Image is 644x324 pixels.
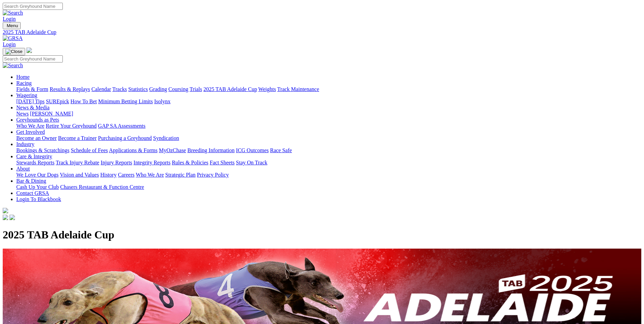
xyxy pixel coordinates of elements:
[16,166,30,172] a: About
[16,154,52,159] a: Care & Integrity
[56,160,99,165] a: Track Injury Rebate
[100,160,132,165] a: Injury Reports
[16,196,61,202] a: Login To Blackbook
[3,62,23,69] img: Search
[187,147,235,153] a: Breeding Information
[16,74,30,80] a: Home
[118,172,134,178] a: Careers
[16,172,58,178] a: We Love Our Dogs
[16,172,641,178] div: About
[236,147,269,153] a: ICG Outcomes
[154,98,170,104] a: Isolynx
[16,141,34,147] a: Industry
[50,86,90,92] a: Results & Replays
[16,98,641,105] div: Wagering
[16,160,641,166] div: Care & Integrity
[3,10,23,16] img: Search
[91,86,111,92] a: Calendar
[149,86,167,92] a: Grading
[16,129,45,135] a: Get Involved
[16,86,48,92] a: Fields & Form
[71,98,97,104] a: How To Bet
[16,178,46,184] a: Bar & Dining
[58,135,97,141] a: Become a Trainer
[16,86,641,92] div: Racing
[277,86,319,92] a: Track Maintenance
[3,41,16,47] a: Login
[16,98,44,104] a: [DATE] Tips
[133,160,170,165] a: Integrity Reports
[5,49,22,54] img: Close
[128,86,148,92] a: Statistics
[112,86,127,92] a: Tracks
[16,111,29,116] a: News
[16,123,44,129] a: Who We Are
[3,229,641,241] h1: 2025 TAB Adelaide Cup
[16,147,69,153] a: Bookings & Scratchings
[16,117,59,123] a: Greyhounds as Pets
[168,86,188,92] a: Coursing
[16,92,37,98] a: Wagering
[3,215,8,220] img: facebook.svg
[16,111,641,117] div: News & Media
[236,160,267,165] a: Stay On Track
[197,172,229,178] a: Privacy Policy
[16,80,32,86] a: Racing
[153,135,179,141] a: Syndication
[16,184,59,190] a: Cash Up Your Club
[16,135,641,141] div: Get Involved
[3,48,25,55] button: Toggle navigation
[3,22,21,29] button: Toggle navigation
[71,147,108,153] a: Schedule of Fees
[172,160,208,165] a: Rules & Policies
[3,3,63,10] input: Search
[136,172,164,178] a: Who We Are
[203,86,257,92] a: 2025 TAB Adelaide Cup
[98,135,152,141] a: Purchasing a Greyhound
[30,111,73,116] a: [PERSON_NAME]
[60,172,99,178] a: Vision and Values
[98,123,146,129] a: GAP SA Assessments
[100,172,116,178] a: History
[7,23,18,28] span: Menu
[10,215,15,220] img: twitter.svg
[60,184,144,190] a: Chasers Restaurant & Function Centre
[159,147,186,153] a: MyOzChase
[16,184,641,190] div: Bar & Dining
[98,98,153,104] a: Minimum Betting Limits
[16,147,641,154] div: Industry
[16,105,50,110] a: News & Media
[3,35,23,41] img: GRSA
[258,86,276,92] a: Weights
[165,172,196,178] a: Strategic Plan
[26,48,32,53] img: logo-grsa-white.png
[16,135,57,141] a: Become an Owner
[210,160,235,165] a: Fact Sheets
[16,190,49,196] a: Contact GRSA
[46,98,69,104] a: SUREpick
[3,55,63,62] input: Search
[3,29,641,35] a: 2025 TAB Adelaide Cup
[270,147,292,153] a: Race Safe
[189,86,202,92] a: Trials
[16,123,641,129] div: Greyhounds as Pets
[109,147,158,153] a: Applications & Forms
[16,160,54,165] a: Stewards Reports
[3,208,8,213] img: logo-grsa-white.png
[46,123,97,129] a: Retire Your Greyhound
[3,16,16,22] a: Login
